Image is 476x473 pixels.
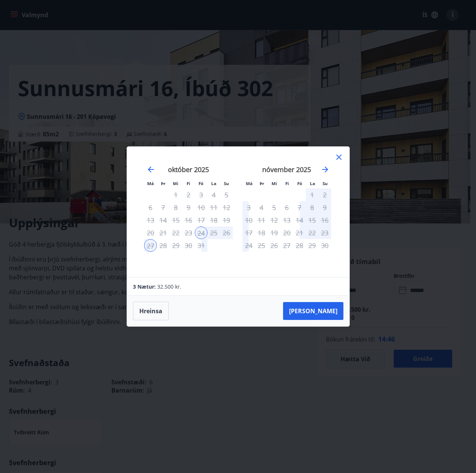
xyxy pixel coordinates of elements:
td: Not available. fimmtudagur, 27. nóvember 2025 [280,239,293,252]
td: Not available. fimmtudagur, 16. október 2025 [182,214,195,226]
td: Choose miðvikudagur, 1. október 2025 as your check-in date. It’s available. [169,188,182,201]
small: Mi [173,181,178,186]
td: Not available. miðvikudagur, 15. október 2025 [169,214,182,226]
button: [PERSON_NAME] [283,302,343,320]
small: Fi [187,181,190,186]
small: Þr [260,181,264,186]
td: Choose laugardagur, 1. nóvember 2025 as your check-in date. It’s available. [306,188,318,201]
td: Not available. fimmtudagur, 9. október 2025 [182,201,195,214]
td: Not available. sunnudagur, 30. nóvember 2025 [318,239,331,252]
small: Fö [199,181,203,186]
td: Not available. laugardagur, 11. október 2025 [207,201,220,214]
td: Not available. miðvikudagur, 26. nóvember 2025 [268,239,280,252]
div: Move backward to switch to the previous month. [146,165,155,174]
td: Not available. fimmtudagur, 2. október 2025 [182,188,195,201]
td: Choose þriðjudagur, 4. nóvember 2025 as your check-in date. It’s available. [255,201,268,214]
td: Choose fimmtudagur, 13. nóvember 2025 as your check-in date. It’s available. [280,214,293,226]
td: Choose fimmtudagur, 23. október 2025 as your check-in date. It’s available. [182,226,195,239]
strong: október 2025 [168,165,209,174]
div: Move forward to switch to the next month. [321,165,330,174]
td: Choose sunnudagur, 9. nóvember 2025 as your check-in date. It’s available. [318,201,331,214]
td: Choose miðvikudagur, 5. nóvember 2025 as your check-in date. It’s available. [268,201,280,214]
td: Not available. föstudagur, 3. október 2025 [195,188,207,201]
td: Choose laugardagur, 15. nóvember 2025 as your check-in date. It’s available. [306,214,318,226]
td: Not available. mánudagur, 6. október 2025 [144,201,157,214]
small: Má [246,181,253,186]
td: Not available. laugardagur, 18. október 2025 [207,214,220,226]
span: 3 Nætur: [133,283,156,290]
td: Not available. þriðjudagur, 14. október 2025 [157,214,169,226]
td: Choose sunnudagur, 23. nóvember 2025 as your check-in date. It’s available. [318,226,331,239]
td: Choose miðvikudagur, 22. október 2025 as your check-in date. It’s available. [169,226,182,239]
td: Choose föstudagur, 14. nóvember 2025 as your check-in date. It’s available. [293,214,306,226]
td: Choose mánudagur, 24. nóvember 2025 as your check-in date. It’s available. [242,239,255,252]
small: Fi [285,181,289,186]
small: Mi [272,181,277,186]
small: La [211,181,216,186]
td: Choose sunnudagur, 16. nóvember 2025 as your check-in date. It’s available. [318,214,331,226]
td: Not available. föstudagur, 28. nóvember 2025 [293,239,306,252]
td: Not available. þriðjudagur, 21. október 2025 [157,226,169,239]
small: La [310,181,315,186]
td: Selected as end date. mánudagur, 27. október 2025 [144,239,157,252]
td: Choose sunnudagur, 2. nóvember 2025 as your check-in date. It’s available. [318,188,331,201]
td: Not available. þriðjudagur, 25. nóvember 2025 [255,239,268,252]
td: Not available. laugardagur, 4. október 2025 [207,188,220,201]
strong: nóvember 2025 [262,165,311,174]
td: Choose mánudagur, 17. nóvember 2025 as your check-in date. It’s available. [242,226,255,239]
td: Not available. mánudagur, 13. október 2025 [144,214,157,226]
td: Choose fimmtudagur, 6. nóvember 2025 as your check-in date. It’s available. [280,201,293,214]
td: Not available. föstudagur, 17. október 2025 [195,214,207,226]
td: Choose miðvikudagur, 29. október 2025 as your check-in date. It’s available. [169,239,182,252]
td: Selected. laugardagur, 25. október 2025 [207,226,220,239]
td: Choose laugardagur, 8. nóvember 2025 as your check-in date. It’s available. [306,201,318,214]
small: Má [147,181,154,186]
td: Choose föstudagur, 7. nóvember 2025 as your check-in date. It’s available. [293,201,306,214]
td: Choose laugardagur, 22. nóvember 2025 as your check-in date. It’s available. [306,226,318,239]
td: Not available. laugardagur, 29. nóvember 2025 [306,239,318,252]
td: Choose þriðjudagur, 28. október 2025 as your check-in date. It’s available. [157,239,169,252]
td: Selected. sunnudagur, 26. október 2025 [220,226,233,239]
small: Þr [161,181,165,186]
small: Su [323,181,328,186]
td: Choose fimmtudagur, 30. október 2025 as your check-in date. It’s available. [182,239,195,252]
td: Not available. sunnudagur, 19. október 2025 [220,214,233,226]
button: Hreinsa [133,302,169,320]
span: 32.500 kr. [157,283,181,290]
td: Choose þriðjudagur, 11. nóvember 2025 as your check-in date. It’s available. [255,214,268,226]
td: Choose fimmtudagur, 20. nóvember 2025 as your check-in date. It’s available. [280,226,293,239]
small: Fö [297,181,302,186]
td: Selected as start date. föstudagur, 24. október 2025 [195,226,207,239]
td: Choose miðvikudagur, 12. nóvember 2025 as your check-in date. It’s available. [268,214,280,226]
small: Su [224,181,229,186]
td: Not available. mánudagur, 20. október 2025 [144,226,157,239]
td: Choose föstudagur, 31. október 2025 as your check-in date. It’s available. [195,239,207,252]
td: Not available. sunnudagur, 12. október 2025 [220,201,233,214]
td: Choose föstudagur, 21. nóvember 2025 as your check-in date. It’s available. [293,226,306,239]
td: Choose mánudagur, 10. nóvember 2025 as your check-in date. It’s available. [242,214,255,226]
td: Not available. sunnudagur, 5. október 2025 [220,188,233,201]
td: Choose miðvikudagur, 19. nóvember 2025 as your check-in date. It’s available. [268,226,280,239]
td: Not available. föstudagur, 10. október 2025 [195,201,207,214]
div: Calendar [136,156,340,268]
td: Choose þriðjudagur, 18. nóvember 2025 as your check-in date. It’s available. [255,226,268,239]
td: Not available. miðvikudagur, 8. október 2025 [169,201,182,214]
td: Not available. þriðjudagur, 7. október 2025 [157,201,169,214]
td: Choose mánudagur, 3. nóvember 2025 as your check-in date. It’s available. [242,201,255,214]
